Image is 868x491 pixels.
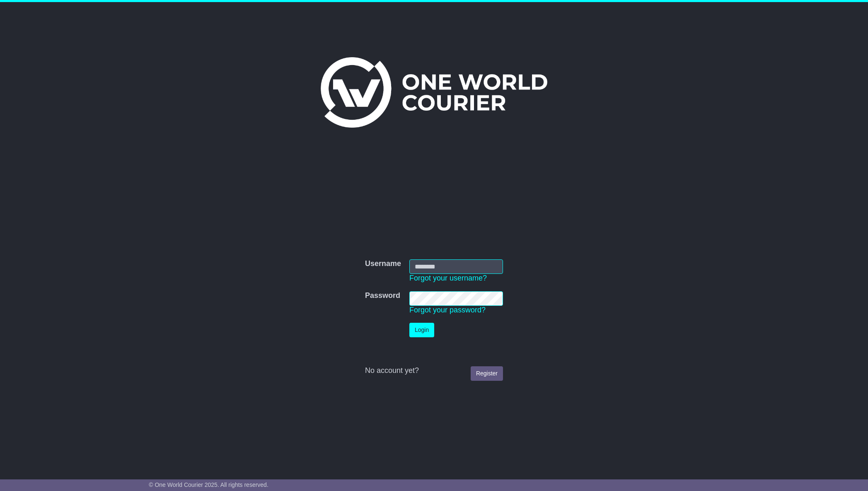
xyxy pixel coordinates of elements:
[365,291,400,300] label: Password
[365,259,401,268] label: Username
[409,274,487,282] a: Forgot your username?
[365,366,503,375] div: No account yet?
[409,323,434,337] button: Login
[149,481,268,488] span: © One World Courier 2025. All rights reserved.
[471,366,503,381] a: Register
[321,57,547,128] img: One World
[409,306,486,314] a: Forgot your password?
